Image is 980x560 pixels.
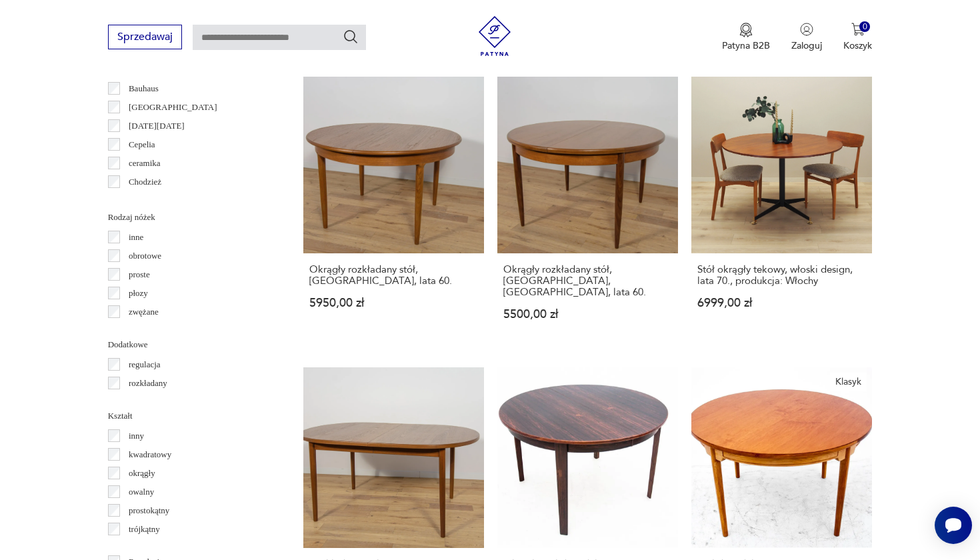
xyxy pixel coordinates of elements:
p: proste [129,267,150,282]
p: kwadratowy [129,447,171,462]
button: Zaloguj [791,23,822,52]
a: Ikona medaluPatyna B2B [722,23,770,52]
p: 6999,00 zł [697,297,866,309]
p: Cepelia [129,137,155,152]
p: inny [129,429,144,443]
p: Zaloguj [791,39,822,52]
button: Patyna B2B [722,23,770,52]
a: Okrągły rozkładany stół, G-Plan, Wielka Brytania, lata 60.Okrągły rozkładany stół, [GEOGRAPHIC_DA... [497,73,678,346]
h3: Stół okrągły tekowy, włoski design, lata 70., produkcja: Włochy [697,264,866,287]
p: Chodzież [129,175,161,189]
button: 0Koszyk [843,23,872,52]
p: Patyna B2B [722,39,770,52]
img: Ikonka użytkownika [800,23,813,36]
p: Rodzaj nóżek [108,210,271,225]
p: rozkładany [129,376,167,391]
h3: Okrągły rozkładany stół, [GEOGRAPHIC_DATA], lata 60. [309,264,478,287]
p: obrotowe [129,249,161,263]
img: Patyna - sklep z meblami i dekoracjami vintage [475,16,515,56]
p: inne [129,230,143,245]
p: Koszyk [843,39,872,52]
p: okrągły [129,466,155,481]
button: Sprzedawaj [108,25,182,49]
iframe: Smartsupp widget button [935,507,972,544]
p: 5950,00 zł [309,297,478,309]
p: [GEOGRAPHIC_DATA] [129,100,217,115]
p: Bauhaus [129,81,159,96]
a: Okrągły rozkładany stół, Wielka Brytania, lata 60.Okrągły rozkładany stół, [GEOGRAPHIC_DATA], lat... [303,73,484,346]
p: [DATE][DATE] [129,119,185,133]
div: 0 [859,21,871,33]
p: trójkątny [129,522,160,537]
a: Sprzedawaj [108,33,182,43]
p: płozy [129,286,148,301]
p: Kształt [108,409,271,423]
img: Ikona medalu [739,23,753,37]
p: regulacja [129,357,161,372]
p: Ćmielów [129,193,161,208]
p: 5500,00 zł [503,309,672,320]
p: zwężane [129,305,159,319]
p: ceramika [129,156,161,171]
button: Szukaj [343,29,359,45]
a: Stół okrągły tekowy, włoski design, lata 70., produkcja: WłochyStół okrągły tekowy, włoski design... [691,73,872,346]
p: owalny [129,485,154,499]
h3: Okrągły rozkładany stół, [GEOGRAPHIC_DATA], [GEOGRAPHIC_DATA], lata 60. [503,264,672,298]
p: prostokątny [129,503,169,518]
img: Ikona koszyka [851,23,865,36]
p: Dodatkowe [108,337,271,352]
